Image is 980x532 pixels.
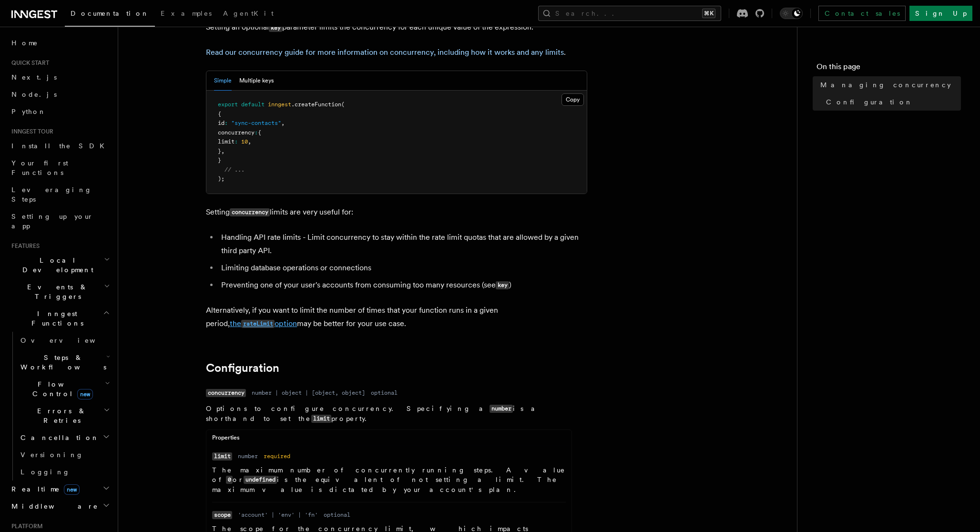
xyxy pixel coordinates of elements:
[17,376,112,402] button: Flow Controlnew
[218,261,587,275] li: Limiting database operations or connections
[218,157,221,164] span: }
[218,231,587,257] li: Handling API rate limits - Limit concurrency to stay within the rate limit quotas that are allowe...
[8,137,112,154] a: Install the SDK
[8,305,112,332] button: Inngest Functions
[11,142,110,150] span: Install the SDK
[20,468,70,476] span: Logging
[206,46,587,59] p: .
[490,405,513,413] code: number
[258,129,261,136] span: {
[8,181,112,208] a: Leveraging Steps
[212,511,232,519] code: scope
[8,498,112,515] button: Middleware
[161,10,212,17] span: Examples
[8,252,112,278] button: Local Development
[20,337,119,344] span: Overview
[17,446,112,463] a: Versioning
[780,8,803,19] button: Toggle dark mode
[218,138,235,145] span: limit
[241,101,265,108] span: default
[218,129,255,136] span: concurrency
[65,3,155,27] a: Documentation
[218,111,221,117] span: {
[206,389,246,397] code: concurrency
[230,208,270,216] code: concurrency
[64,484,80,495] span: new
[8,154,112,181] a: Your first Functions
[17,433,99,442] span: Cancellation
[269,24,282,32] code: key
[8,208,112,235] a: Setting up your app
[226,476,233,484] code: 0
[17,349,112,376] button: Steps & Workflows
[17,402,112,429] button: Errors & Retries
[235,138,238,145] span: :
[77,389,93,399] span: new
[291,101,341,108] span: .createFunction
[818,6,906,21] a: Contact sales
[281,120,285,126] span: ,
[225,120,228,126] span: :
[8,59,49,67] span: Quick start
[206,361,279,375] a: Configuration
[11,186,92,203] span: Leveraging Steps
[8,103,112,120] a: Python
[17,463,112,481] a: Logging
[264,452,290,460] dd: required
[206,434,572,446] div: Properties
[255,129,258,136] span: :
[230,319,297,328] a: therateLimitoption
[206,304,587,331] p: Alternatively, if you want to limit the number of times that your function runs in a given period...
[221,148,225,154] span: ,
[241,320,275,328] code: rateLimit
[8,501,98,511] span: Middleware
[206,48,564,57] a: Read our concurrency guide for more information on concurrency, including how it works and any li...
[20,451,83,459] span: Versioning
[248,138,251,145] span: ,
[11,159,68,176] span: Your first Functions
[218,120,225,126] span: id
[17,406,103,425] span: Errors & Retries
[8,128,53,135] span: Inngest tour
[311,415,331,423] code: limit
[231,120,281,126] span: "sync-contacts"
[238,452,258,460] dd: number
[11,108,46,115] span: Python
[218,278,587,292] li: Preventing one of your user's accounts from consuming too many resources (see )
[826,97,913,107] span: Configuration
[238,511,318,519] dd: 'account' | 'env' | 'fn'
[817,76,961,93] a: Managing concurrency
[11,73,57,81] span: Next.js
[561,93,584,106] button: Copy
[11,213,93,230] span: Setting up your app
[218,175,225,182] span: );
[538,6,721,21] button: Search...⌘K
[8,86,112,103] a: Node.js
[218,148,221,154] span: }
[17,429,112,446] button: Cancellation
[241,138,248,145] span: 10
[371,389,398,397] dd: optional
[8,309,103,328] span: Inngest Functions
[206,404,572,424] p: Options to configure concurrency. Specifying a is a shorthand to set the property.
[909,6,972,21] a: Sign Up
[702,9,715,18] kbd: ⌘K
[244,476,277,484] code: undefined
[341,101,345,108] span: (
[8,278,112,305] button: Events & Triggers
[155,3,217,26] a: Examples
[252,389,365,397] dd: number | object | [object, object]
[214,71,232,91] button: Simple
[239,71,274,91] button: Multiple keys
[17,379,105,399] span: Flow Control
[218,101,238,108] span: export
[822,93,961,111] a: Configuration
[71,10,149,17] span: Documentation
[212,465,566,494] p: The maximum number of concurrently running steps. A value of or is the equivalent of not setting ...
[8,522,43,530] span: Platform
[11,38,38,48] span: Home
[324,511,350,519] dd: optional
[8,484,80,494] span: Realtime
[8,34,112,51] a: Home
[223,10,274,17] span: AgentKit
